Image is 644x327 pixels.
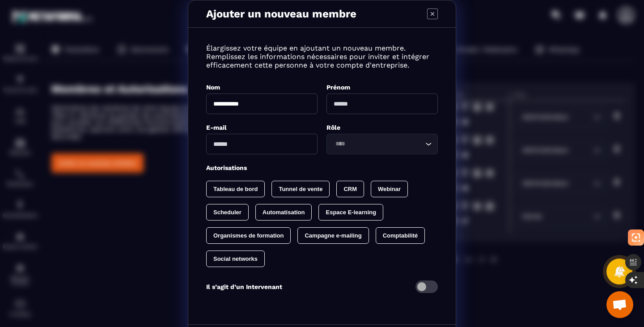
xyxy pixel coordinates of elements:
[326,84,350,91] label: Prénom
[347,186,361,192] p: CRM
[263,209,308,216] p: Automatisation
[206,44,438,69] p: Élargissez votre équipe en ajoutant un nouveau membre. Remplissez les informations nécessaires po...
[213,232,286,239] p: Organismes de formation
[382,186,405,192] p: Webinar
[280,186,326,192] p: Tunnel de vente
[326,134,438,154] div: Search for option
[332,139,423,149] input: Search for option
[213,255,259,262] p: Social networks
[386,232,424,239] p: Comptabilité
[606,291,633,318] a: Ouvrir le chat
[213,209,242,216] p: Scheduler
[307,232,365,239] p: Campagne e-mailing
[206,124,227,131] label: E-mail
[206,283,282,290] p: Il s’agit d’un Intervenant
[206,164,247,171] label: Autorisations
[206,84,220,91] label: Nom
[206,8,356,20] p: Ajouter un nouveau membre
[326,124,340,131] label: Rôle
[329,209,380,216] p: Espace E-learning
[213,186,259,192] p: Tableau de bord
